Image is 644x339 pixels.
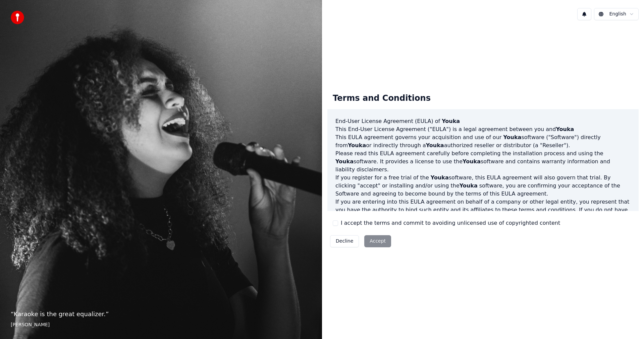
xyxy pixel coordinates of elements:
[335,174,631,198] p: If you register for a free trial of the software, this EULA agreement will also govern that trial...
[327,88,436,109] div: Terms and Conditions
[335,158,354,165] span: Youka
[11,11,24,24] img: youka
[442,118,460,124] span: Youka
[463,158,481,165] span: Youka
[11,322,311,328] footer: [PERSON_NAME]
[335,133,631,150] p: This EULA agreement governs your acquisition and use of our software ("Software") directly from o...
[460,182,478,189] span: Youka
[11,309,311,319] p: “ Karaoke is the great equalizer. ”
[335,198,631,230] p: If you are entering into this EULA agreement on behalf of a company or other legal entity, you re...
[335,117,631,125] h3: End-User License Agreement (EULA) of
[556,126,574,132] span: Youka
[503,134,521,140] span: Youka
[348,142,366,149] span: Youka
[335,150,631,174] p: Please read this EULA agreement carefully before completing the installation process and using th...
[426,142,444,149] span: Youka
[330,235,359,247] button: Decline
[431,174,449,181] span: Youka
[335,125,631,133] p: This End-User License Agreement ("EULA") is a legal agreement between you and
[341,219,560,227] label: I accept the terms and commit to avoiding unlicensed use of copyrighted content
